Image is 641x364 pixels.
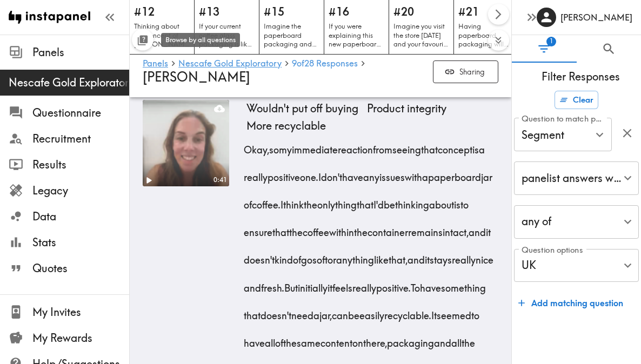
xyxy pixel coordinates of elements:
span: issues [379,160,405,187]
span: the [289,215,303,242]
span: is [472,132,479,160]
span: Panels [32,45,129,60]
span: and [408,242,425,270]
span: thinking [395,187,429,215]
span: and [244,270,261,298]
p: Having paperboard packaging will mean you can't see through the packaging to the actual coffee gr... [458,22,514,49]
span: Product integrity [363,100,451,117]
span: and [434,326,451,353]
span: positive. [376,270,411,298]
span: To [411,270,420,298]
span: the [354,215,368,242]
span: can [332,298,348,326]
span: nice [476,242,493,270]
span: concept [438,132,472,160]
span: to [460,187,469,215]
span: paperboard [428,160,481,187]
span: jar [481,160,492,187]
button: Add matching question [514,292,627,314]
span: the [304,187,317,215]
span: doesn't [244,242,275,270]
a: Nescafe Gold Exploratory [178,59,282,69]
span: think [283,187,304,215]
span: like [374,242,389,270]
span: that [357,187,373,215]
h5: #13 [199,4,255,19]
span: that [421,132,438,160]
span: it [486,215,491,242]
span: seemed [437,298,471,326]
span: coffee. [252,187,281,215]
span: that [244,298,261,326]
div: Browse by all questions [161,33,240,47]
span: thing [335,187,357,215]
span: really [452,242,476,270]
span: initially [298,270,328,298]
div: any of [514,205,639,239]
span: something [441,270,486,298]
span: Quotes [32,261,129,276]
span: It [431,298,437,326]
span: really [352,270,376,298]
span: be [384,187,395,215]
span: of [293,242,301,270]
span: be [348,298,359,326]
p: Imagine the paperboard packaging and the glass packaging are sitting on a shelf, having an argume... [264,22,319,49]
span: container [368,215,408,242]
span: I [281,187,283,215]
span: packaging [387,326,434,353]
span: 1 [546,37,556,46]
div: UK [514,249,639,282]
span: that, [389,242,408,270]
span: immediate [292,132,338,160]
span: I'd [373,187,384,215]
span: so [269,132,279,160]
span: need [291,298,313,326]
span: content [320,326,352,353]
span: there, [363,326,387,353]
span: 28 Responses [304,59,358,68]
span: Stats [32,235,129,250]
div: panelist answers with [514,161,639,195]
span: [PERSON_NAME] [143,69,250,85]
span: Recruitment [32,131,129,146]
span: and [469,215,486,242]
span: have [342,160,363,187]
span: a [479,132,485,160]
span: Filter Responses [520,69,641,84]
div: Nescafe Gold Exploratory [9,75,129,90]
span: about [429,187,454,215]
span: it [425,242,430,270]
span: jar, [319,298,332,326]
span: ensure [244,215,272,242]
span: doesn't [261,298,291,326]
span: to [471,298,479,326]
span: of [244,187,252,215]
span: reaction [338,132,373,160]
button: Sharing [433,60,498,84]
h5: #12 [134,4,190,19]
label: Question options [522,244,583,256]
span: Questionnaire [32,105,129,120]
span: a [313,298,319,326]
span: remains [408,215,443,242]
h5: #21 [458,4,514,19]
span: Legacy [32,183,129,198]
span: of [275,326,283,353]
span: same [297,326,320,353]
div: 0:41 [210,176,229,185]
span: on [352,326,363,353]
h5: #15 [264,4,319,19]
span: a [422,160,428,187]
h5: #20 [393,4,449,19]
figure: Play0:41 [143,100,229,186]
span: of [292,59,304,68]
span: kind [275,242,293,270]
span: soft [312,242,328,270]
span: anything [336,242,374,270]
span: fresh. [261,270,284,298]
label: Question to match panelists on [522,113,606,125]
span: have [420,270,441,298]
span: recyclable. [384,298,431,326]
button: Open [591,126,608,143]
